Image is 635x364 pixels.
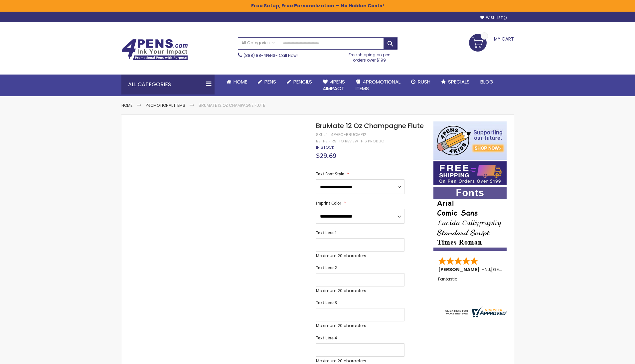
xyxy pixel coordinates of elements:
[444,306,507,317] img: 4pens.com widget logo
[342,50,397,63] div: Free shipping on pen orders over $199
[316,230,337,236] span: Text Line 1
[316,323,404,328] p: Maximum 20 characters
[316,151,336,160] span: $29.69
[243,53,298,58] span: - Call Now!
[252,75,281,89] a: Pens
[316,139,386,144] a: Be the first to review this product
[316,171,344,177] span: Text Font Style
[485,266,490,273] span: NJ
[356,78,400,92] span: 4PROMOTIONAL ITEMS
[323,78,345,92] span: 4Pens 4impact
[448,78,470,85] span: Specials
[436,75,475,89] a: Specials
[433,187,507,251] img: font-personalization-examples
[438,277,503,291] div: Fantastic
[475,75,499,89] a: Blog
[317,75,350,96] a: 4Pens4impact
[316,145,334,150] div: Availability
[234,78,247,85] span: Home
[241,40,275,46] span: All Categories
[316,132,328,137] strong: SKU
[243,53,275,58] a: (888) 88-4PENS
[293,78,312,85] span: Pencils
[331,132,366,137] div: 4PHPC-BRUCMP12
[316,265,337,271] span: Text Line 2
[121,39,188,60] img: 4Pens Custom Pens and Promotional Products
[264,78,276,85] span: Pens
[316,288,404,293] p: Maximum 20 characters
[316,200,341,206] span: Imprint Color
[199,103,265,108] li: BruMate 12 Oz Champagne Flute
[491,266,540,273] span: [GEOGRAPHIC_DATA]
[238,38,278,49] a: All Categories
[146,102,185,108] a: Promotional Items
[316,300,337,305] span: Text Line 3
[406,75,436,89] a: Rush
[480,15,507,20] a: Wishlist
[281,75,317,89] a: Pencils
[316,358,404,364] p: Maximum 20 characters
[316,121,424,130] span: BruMate 12 Oz Champagne Flute
[121,102,132,108] a: Home
[418,78,430,85] span: Rush
[433,161,507,185] img: Free shipping on orders over $199
[444,313,507,319] a: 4pens.com certificate URL
[121,75,215,94] div: All Categories
[438,266,482,273] span: [PERSON_NAME]
[433,121,507,160] img: 4pens 4 kids
[350,75,406,96] a: 4PROMOTIONALITEMS
[221,75,252,89] a: Home
[482,266,540,273] span: - ,
[480,78,493,85] span: Blog
[316,144,334,150] span: In stock
[316,335,337,341] span: Text Line 4
[316,253,404,259] p: Maximum 20 characters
